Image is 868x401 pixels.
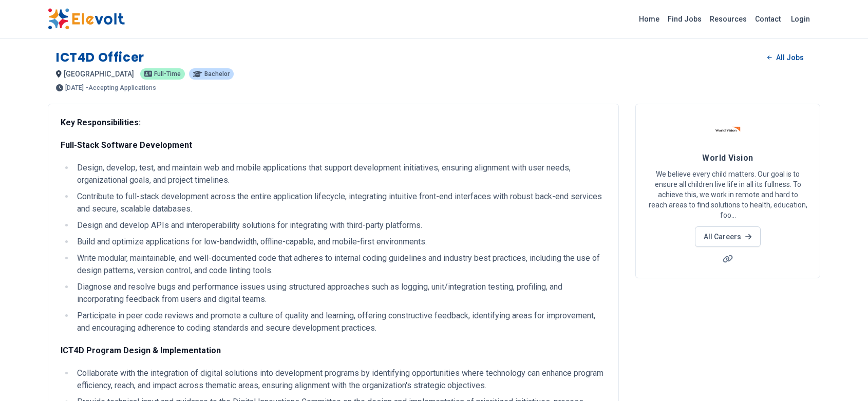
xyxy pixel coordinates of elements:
[86,85,156,91] p: - Accepting Applications
[702,153,753,163] span: World Vision
[751,11,785,27] a: Contact
[785,9,816,29] a: Login
[695,226,760,247] a: All Careers
[648,169,807,220] p: We believe every child matters. Our goal is to ensure all children live life in all its fullness....
[74,190,606,215] li: Contribute to full-stack development across the entire application lifecycle, integrating intuiti...
[61,118,141,127] strong: Key Responsibilities:
[74,162,606,186] li: Design, develop, test, and maintain web and mobile applications that support development initiati...
[715,117,741,142] img: World Vision
[74,236,606,248] li: Build and optimize applications for low-bandwidth, offline-capable, and mobile-first environments.
[635,11,664,27] a: Home
[74,219,606,232] li: Design and develop APIs and interoperability solutions for integrating with third-party platforms.
[74,252,606,277] li: Write modular, maintainable, and well-documented code that adheres to internal coding guidelines ...
[664,11,706,27] a: Find Jobs
[61,346,221,355] strong: ICT4D Program Design & Implementation
[48,8,125,30] img: Elevolt
[74,310,606,334] li: Participate in peer code reviews and promote a culture of quality and learning, offering construc...
[61,140,192,150] strong: Full-Stack Software Development
[706,11,751,27] a: Resources
[759,50,812,65] a: All Jobs
[154,71,181,77] span: Full-time
[74,281,606,305] li: Diagnose and resolve bugs and performance issues using structured approaches such as logging, uni...
[56,49,144,66] h1: ICT4D Officer
[204,71,230,77] span: Bachelor
[74,367,606,392] li: Collaborate with the integration of digital solutions into development programs by identifying op...
[64,70,134,78] span: [GEOGRAPHIC_DATA]
[65,85,84,91] span: [DATE]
